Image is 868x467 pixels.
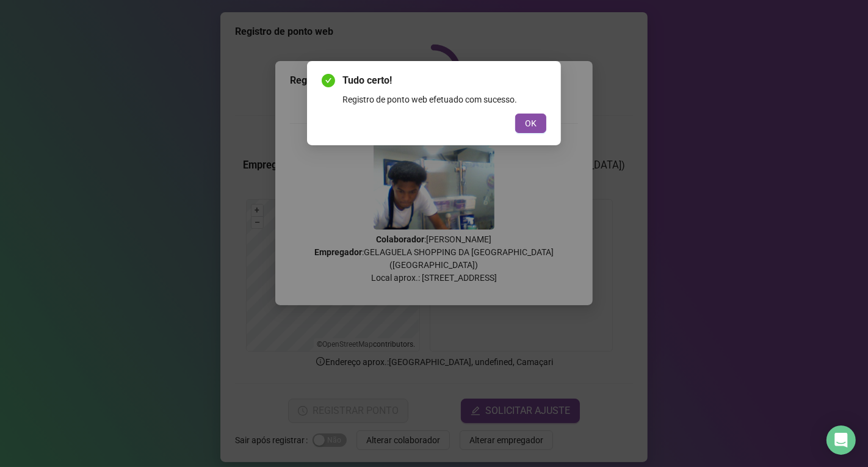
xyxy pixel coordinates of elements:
[342,93,546,106] div: Registro de ponto web efetuado com sucesso.
[342,73,546,88] span: Tudo certo!
[525,117,537,130] span: OK
[826,425,856,455] div: Open Intercom Messenger
[515,114,546,133] button: OK
[322,74,335,87] span: check-circle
